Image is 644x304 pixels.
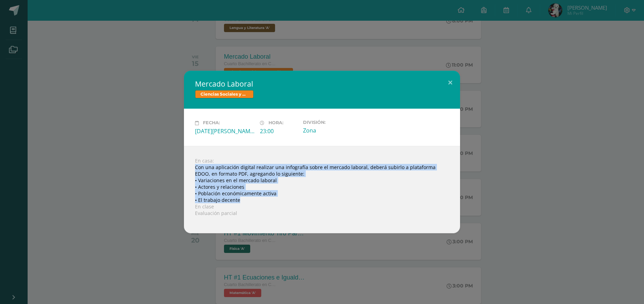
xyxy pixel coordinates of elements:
[195,79,449,89] h2: Mercado Laboral
[203,120,220,126] span: Fecha:
[440,71,460,94] button: Close (Esc)
[269,120,283,126] span: Hora:
[195,127,254,135] div: [DATE][PERSON_NAME]
[184,146,460,233] div: En casa: Con una aplicación digital realizar una infografía sobre el mercado laboral, deberá subi...
[303,127,362,134] div: Zona
[260,127,297,135] div: 23:00
[195,90,254,98] span: Ciencias Sociales y Formación Ciudadana
[303,120,362,125] label: División:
